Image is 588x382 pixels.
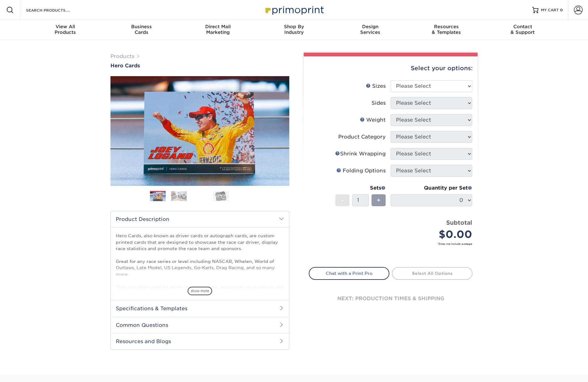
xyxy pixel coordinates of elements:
span: show more [188,287,212,295]
a: View AllProducts [27,20,104,40]
div: Sets [335,184,386,192]
div: Shrink Wrapping [335,150,386,158]
img: Hero Cards 04 [213,191,229,201]
div: Quantity per Set [391,184,472,192]
div: Marketing [180,24,256,35]
span: Resources [408,24,484,29]
a: Resources& Templates [408,20,484,40]
a: Direct MailMarketing [180,20,256,40]
div: Services [332,24,408,35]
div: Sizes [366,82,386,90]
div: & Support [484,24,561,35]
div: Product Category [338,133,386,141]
img: Hero Cards 01 [150,192,166,201]
a: Shop ByIndustry [256,20,332,40]
a: Select All Options [392,267,473,280]
div: Select your options: [309,56,473,80]
a: DesignServices [332,20,408,40]
div: next: production times & shipping [309,280,473,317]
img: Hero Cards 01 [110,75,289,187]
input: SEARCH PRODUCTS..... [25,6,87,14]
div: & Templates [408,24,484,35]
h2: Common Questions [111,317,289,333]
span: Direct Mail [180,24,256,29]
span: Design [332,24,408,29]
small: *Does not include postage [314,242,472,246]
h2: Specifications & Templates [111,300,289,317]
span: Shop By [256,24,332,29]
span: Business [104,24,180,29]
span: + [377,196,381,205]
span: Contact [484,24,561,29]
p: Hero Cards, also known as driver cards or autograph cards, are custom printed cards that are desi... [116,233,284,335]
div: Weight [360,116,386,124]
h2: Resources and Blogs [111,333,289,349]
div: Folding Options [336,167,386,175]
a: BusinessCards [104,20,180,40]
a: Contact& Support [484,20,561,40]
span: 0 [560,8,563,12]
img: Hero Cards 03 [192,188,208,204]
img: Hero Cards 02 [171,191,187,201]
a: Hero Cards [110,63,289,69]
span: View All [27,24,104,29]
span: - [341,196,344,205]
div: $0.00 [395,227,472,242]
div: Products [27,24,104,35]
h2: Product Description [111,211,289,227]
a: Chat with a Print Pro [309,267,389,280]
div: Sides [372,99,386,107]
div: Cards [104,24,180,35]
a: Products [110,53,134,59]
img: Primoprint [263,3,325,17]
strong: Subtotal [446,219,472,226]
div: Industry [256,24,332,35]
span: MY CART [541,8,559,13]
img: Hero Cards 05 [234,188,250,204]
